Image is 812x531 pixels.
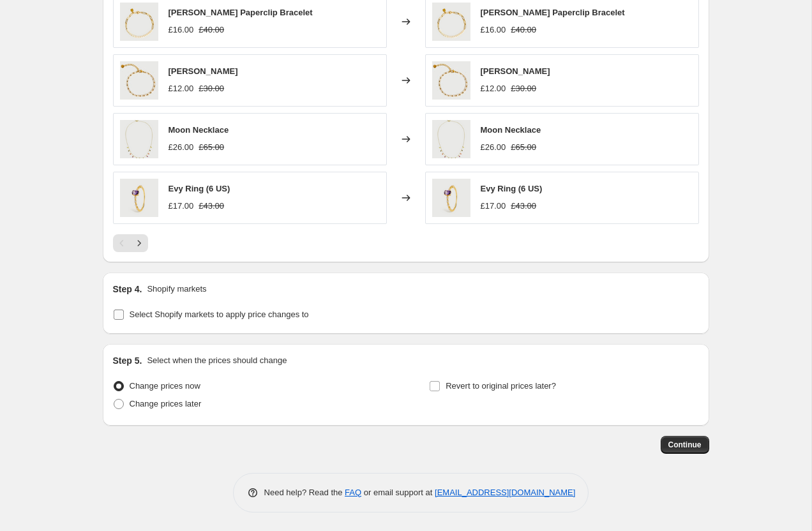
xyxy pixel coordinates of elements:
[432,3,470,41] img: Copyof2023DiaryTaupe_Drop1_2_5f1d90fa-0854-49e1-8e9b-6d0e7694c00e_80x.png
[113,234,148,252] nav: Pagination
[361,488,435,497] span: or email support at
[130,310,309,319] span: Select Shopify markets to apply price changes to
[113,354,142,367] h2: Step 5.
[481,8,625,17] span: [PERSON_NAME] Paperclip Bracelet
[147,354,287,367] p: Select when the prices should change
[432,61,470,100] img: Lorraine_Bracelet_1_80x.jpg
[147,283,206,295] p: Shopify markets
[130,399,202,408] span: Change prices later
[130,381,200,391] span: Change prices now
[481,125,541,135] span: Moon Necklace
[511,201,536,211] span: £43.00
[481,201,506,211] span: £17.00
[199,142,224,152] span: £65.00
[169,8,313,17] span: [PERSON_NAME] Paperclip Bracelet
[199,84,224,93] span: £30.00
[446,381,556,391] span: Revert to original prices later?
[120,179,158,217] img: Copyof2023DiaryTaupe_Drop1_15_757eb9c4-8ca7-49a2-94e2-47b003a6df8c_80x.png
[511,25,536,34] span: £40.00
[481,25,506,34] span: £16.00
[481,184,543,193] span: Evy Ring (6 US)
[661,436,709,454] button: Continue
[199,25,224,34] span: £40.00
[432,179,470,217] img: Copyof2023DiaryTaupe_Drop1_15_757eb9c4-8ca7-49a2-94e2-47b003a6df8c_80x.png
[264,488,345,497] span: Need help? Read the
[435,488,575,497] a: [EMAIL_ADDRESS][DOMAIN_NAME]
[120,3,158,41] img: Copyof2023DiaryTaupe_Drop1_2_5f1d90fa-0854-49e1-8e9b-6d0e7694c00e_80x.png
[169,184,230,193] span: Evy Ring (6 US)
[511,84,536,93] span: £30.00
[481,66,550,76] span: [PERSON_NAME]
[120,120,158,158] img: Copyof2023DiaryTaupe_Drop1_8_7c83c784-4a60-4e76-8f47-c96f125614f1_80x.png
[169,84,194,93] span: £12.00
[345,488,361,497] a: FAQ
[481,142,506,152] span: £26.00
[120,61,158,100] img: Lorraine_Bracelet_1_80x.jpg
[511,142,536,152] span: £65.00
[199,201,224,211] span: £43.00
[169,25,194,34] span: £16.00
[481,84,506,93] span: £12.00
[169,142,194,152] span: £26.00
[432,120,470,158] img: Copyof2023DiaryTaupe_Drop1_8_7c83c784-4a60-4e76-8f47-c96f125614f1_80x.png
[113,283,142,295] h2: Step 4.
[668,440,702,450] span: Continue
[169,201,194,211] span: £17.00
[169,66,238,76] span: [PERSON_NAME]
[169,125,229,135] span: Moon Necklace
[130,234,148,252] button: Next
